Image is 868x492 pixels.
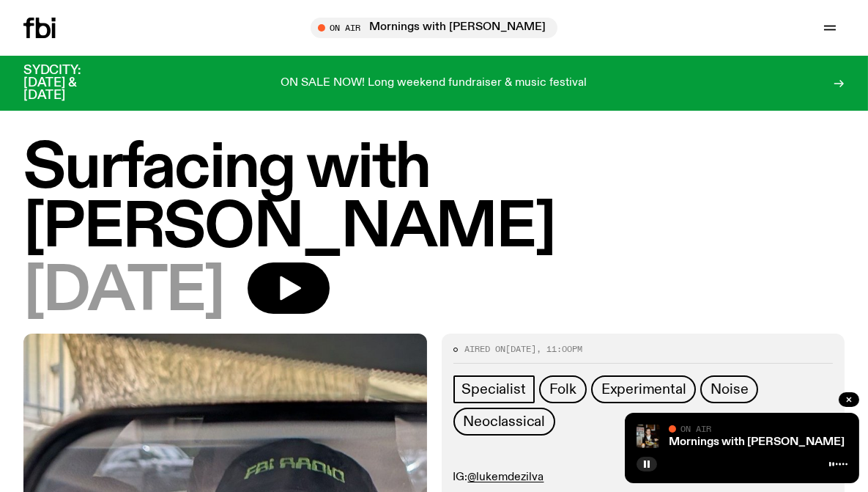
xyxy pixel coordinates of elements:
[711,381,748,397] span: Noise
[700,375,758,403] a: Noise
[669,436,845,448] a: Mornings with [PERSON_NAME]
[23,65,117,102] h3: SYDCITY: [DATE] & [DATE]
[468,471,544,483] a: @lukemdezilva
[464,414,546,430] span: Neoclassical
[23,262,224,322] span: [DATE]
[506,343,537,355] span: [DATE]
[453,408,556,436] a: Neoclassical
[23,139,845,258] h1: Surfacing with [PERSON_NAME]
[549,381,576,397] span: Folk
[281,77,587,90] p: ON SALE NOW! Long weekend fundraiser & music festival
[537,343,583,355] span: , 11:00pm
[311,18,557,38] button: On AirMornings with [PERSON_NAME]
[462,381,526,397] span: Specialist
[637,425,660,448] img: Sam blankly stares at the camera, brightly lit by a camera flash wearing a hat collared shirt and...
[453,375,535,403] a: Specialist
[680,424,711,433] span: On Air
[539,375,587,403] a: Folk
[591,375,697,403] a: Experimental
[601,381,686,397] span: Experimental
[465,343,506,355] span: Aired on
